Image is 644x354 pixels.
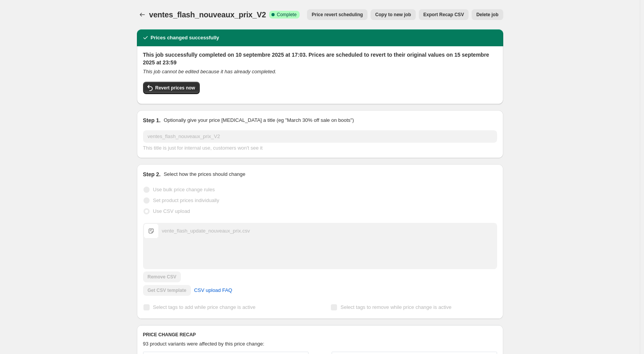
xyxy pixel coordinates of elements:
p: Select how the prices should change [164,170,245,178]
span: CSV upload FAQ [194,287,232,294]
span: Delete job [476,12,498,18]
span: Select tags to remove while price change is active [341,304,452,310]
span: Complete [277,12,297,18]
button: Revert prices now [143,82,200,94]
span: Select tags to add while price change is active [153,304,256,310]
a: CSV upload FAQ [189,284,237,297]
span: Set product prices individually [153,197,219,203]
input: 30% off holiday sale [143,130,497,143]
h6: PRICE CHANGE RECAP [143,332,497,338]
span: Use bulk price change rules [153,187,215,192]
span: ventes_flash_nouveaux_prix_V2 [149,10,266,19]
h2: Step 2. [143,170,161,178]
button: Delete job [472,9,503,20]
span: 93 product variants were affected by this price change: [143,341,265,347]
h2: This job successfully completed on 10 septembre 2025 at 17:03. Prices are scheduled to revert to ... [143,51,497,66]
h2: Step 1. [143,116,161,124]
span: This title is just for internal use, customers won't see it [143,145,263,151]
button: Price revert scheduling [307,9,368,20]
button: Price change jobs [137,9,148,20]
i: This job cannot be edited because it has already completed. [143,69,276,74]
p: Optionally give your price [MEDICAL_DATA] a title (eg "March 30% off sale on boots") [164,116,354,124]
span: Revert prices now [155,85,195,91]
span: Copy to new job [375,12,411,18]
h2: Prices changed successfully [151,34,219,42]
span: Price revert scheduling [312,12,363,18]
button: Copy to new job [371,9,416,20]
div: vente_flash_update_nouveaux_prix.csv [162,227,250,235]
button: Export Recap CSV [419,9,469,20]
span: Use CSV upload [153,208,190,214]
span: Export Recap CSV [423,12,464,18]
